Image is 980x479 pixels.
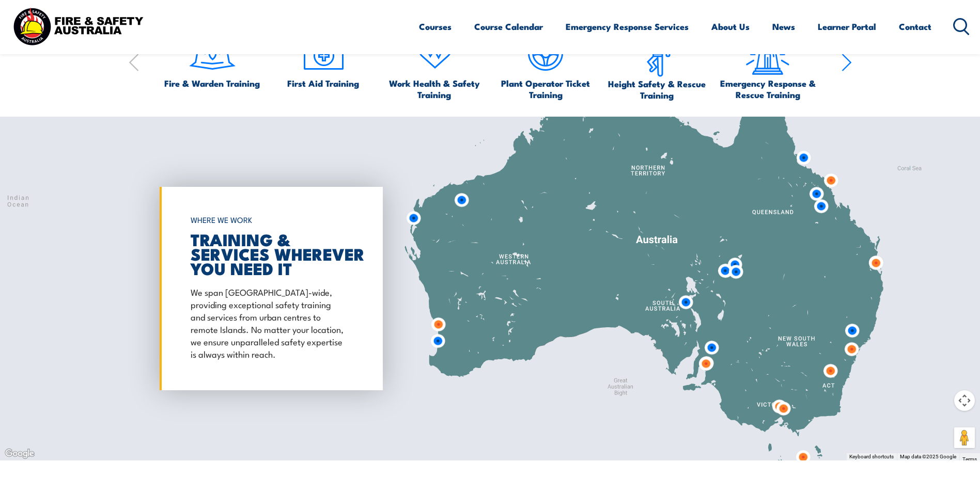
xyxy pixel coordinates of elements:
span: First Aid Training [287,77,359,89]
a: About Us [711,13,750,40]
button: Map camera controls [954,390,975,411]
button: Drag Pegman onto the map to open Street View [954,427,975,448]
span: Emergency Response & Rescue Training [717,77,818,100]
a: Emergency Response & Rescue Training [717,29,818,100]
a: Fire & Warden Training [164,29,260,89]
span: Fire & Warden Training [164,77,260,89]
span: Plant Operator Ticket Training [495,77,596,100]
span: Work Health & Safety Training [384,77,485,100]
a: Courses [419,13,452,40]
a: Course Calendar [474,13,543,40]
span: Height Safety & Rescue Training [606,78,707,101]
span: Map data ©2025 Google [900,454,956,459]
a: First Aid Training [287,29,359,89]
a: Open this area in Google Maps (opens a new window) [3,447,37,460]
a: Learner Portal [818,13,876,40]
h6: WHERE WE WORK [191,211,347,229]
a: Height Safety & Rescue Training [606,29,707,101]
a: Emergency Response Services [566,13,689,40]
a: Plant Operator Ticket Training [495,29,596,100]
h2: TRAINING & SERVICES WHEREVER YOU NEED IT [191,232,347,275]
p: We span [GEOGRAPHIC_DATA]-wide, providing exceptional safety training and services from urban cen... [191,285,347,360]
a: Terms (opens in new tab) [962,456,977,462]
button: Keyboard shortcuts [849,453,894,460]
a: News [772,13,795,40]
a: Work Health & Safety Training [384,29,485,100]
a: Contact [899,13,931,40]
img: Google [3,447,37,460]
